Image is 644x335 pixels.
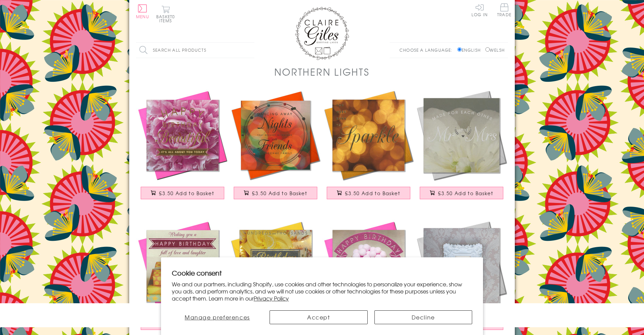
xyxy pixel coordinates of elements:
button: £3.50 Add to Basket [234,187,318,199]
label: Welsh [485,47,505,53]
a: Birthday Card, Golden Lights, You were Born To Sparkle, Embossed and Foiled text £3.50 Add to Basket [322,89,415,206]
p: We and our partners, including Shopify, use cookies and other technologies to personalize your ex... [172,281,472,302]
h1: Northern Lights [274,65,369,79]
input: Welsh [485,47,490,52]
a: Privacy Policy [254,294,289,302]
span: £3.50 Add to Basket [252,190,307,197]
img: Birthday Card, Bon Bons, Happy Birthday Sweetie!, Embossed and Foiled text [322,220,415,312]
button: Manage preferences [172,310,263,324]
input: Search [248,43,254,58]
a: Trade [497,3,511,18]
img: Birthday Card, Pink Peonie, Happy Birthday Beautiful, Embossed and Foiled text [136,89,229,182]
button: Accept [270,310,368,324]
a: Log In [471,3,488,17]
span: Trade [497,3,511,17]
span: £3.50 Add to Basket [438,190,493,197]
button: Menu [136,4,149,19]
input: Search all products [136,43,254,58]
input: English [457,47,462,52]
span: Manage preferences [185,313,250,321]
a: Wedding Card, White Peonie, Mr and Mrs , Embossed and Foiled text £3.50 Add to Basket [415,89,508,206]
img: Birthday Card, Coloured Lights, Embossed and Foiled text [229,89,322,182]
img: Birthday Card, Press for Service, Champagne, Embossed and Foiled text [415,220,508,312]
a: Birthday Card, Pink Peonie, Happy Birthday Beautiful, Embossed and Foiled text £3.50 Add to Basket [136,89,229,206]
label: English [457,47,484,53]
button: £3.50 Add to Basket [420,187,504,199]
span: Menu [136,14,149,20]
a: Birthday Card, Coloured Lights, Embossed and Foiled text £3.50 Add to Basket [229,89,322,206]
img: Birthday Card, Presents, Love and Laughter, Embossed and Foiled text [136,220,229,312]
button: £3.50 Add to Basket [327,187,411,199]
span: 0 items [159,14,175,24]
span: £3.50 Add to Basket [345,190,400,197]
button: Decline [374,310,473,324]
img: Wedding Card, White Peonie, Mr and Mrs , Embossed and Foiled text [415,89,508,182]
p: Choose a language: [399,47,456,53]
span: £3.50 Add to Basket [159,190,214,197]
img: Birthday Card, Yellow Cakes, Birthday Wishes, Embossed and Foiled text [229,220,322,312]
button: £3.50 Add to Basket [141,187,225,199]
img: Claire Giles Greetings Cards [295,7,349,60]
img: Birthday Card, Golden Lights, You were Born To Sparkle, Embossed and Foiled text [322,89,415,182]
h2: Cookie consent [172,268,472,278]
button: Basket0 items [156,5,175,23]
